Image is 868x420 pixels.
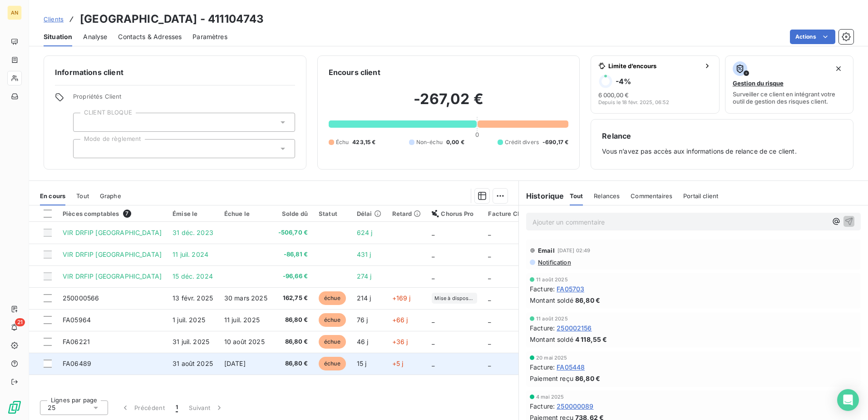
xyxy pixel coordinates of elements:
[432,210,477,217] div: Chorus Pro
[530,401,555,411] span: Facture :
[591,55,719,114] button: Limite d’encours-4%6 000,00 €Depuis le 18 févr. 2025, 06:52
[81,145,88,153] input: Ajouter une valeur
[733,90,846,105] span: Surveiller ce client en intégrant votre outil de gestion des risques client.
[575,335,607,344] span: 4 118,55 €
[357,316,368,324] span: 76 j
[598,91,629,99] span: 6 000,00 €
[173,210,213,217] div: Émise le
[278,228,308,237] span: -506,70 €
[63,272,162,280] span: VIR DRFIP [GEOGRAPHIC_DATA]
[7,5,22,20] div: AN
[616,77,631,86] h6: -4 %
[278,359,308,368] span: 86,80 €
[352,138,375,146] span: 423,15 €
[76,192,89,200] span: Tout
[63,294,99,302] span: 250000566
[80,11,264,27] h3: [GEOGRAPHIC_DATA] - 411104743
[530,295,573,305] span: Montant soldé
[173,250,208,258] span: 11 juil. 2024
[432,338,434,345] span: _
[63,316,91,324] span: FA05964
[319,210,346,217] div: Statut
[224,360,246,367] span: [DATE]
[542,138,568,146] span: -690,17 €
[432,316,434,324] span: _
[73,93,295,105] span: Propriétés Client
[357,360,367,367] span: 15 j
[63,210,162,218] div: Pièces comptables
[278,294,308,303] span: 162,75 €
[488,272,491,280] span: _
[224,316,260,324] span: 11 juil. 2025
[602,130,842,158] div: Vous n’avez pas accès aux informations de relance de ce client.
[173,229,213,236] span: 31 déc. 2023
[173,338,209,345] span: 31 juil. 2025
[319,357,346,370] span: échue
[357,294,371,302] span: 214 j
[536,277,568,282] span: 11 août 2025
[224,338,265,345] span: 10 août 2025
[519,190,564,201] h6: Historique
[100,192,121,200] span: Graphe
[224,294,267,302] span: 30 mars 2025
[115,398,170,417] button: Précédent
[536,355,567,360] span: 20 mai 2025
[63,229,162,236] span: VIR DRFIP [GEOGRAPHIC_DATA]
[557,362,585,372] span: FA05448
[336,138,349,146] span: Échu
[357,338,369,345] span: 46 j
[557,323,592,333] span: 250002156
[536,316,568,321] span: 11 août 2025
[475,131,479,138] span: 0
[7,400,22,415] img: Logo LeanPay
[278,250,308,259] span: -86,81 €
[176,403,178,412] span: 1
[392,338,408,345] span: +36 j
[118,32,182,41] span: Contacts & Adresses
[319,335,346,349] span: échue
[488,210,533,217] div: Facture CFAST
[173,294,213,302] span: 13 févr. 2025
[48,403,55,412] span: 25
[63,250,162,258] span: VIR DRFIP [GEOGRAPHIC_DATA]
[598,100,669,105] span: Depuis le 18 févr. 2025, 06:52
[44,32,72,41] span: Situation
[570,192,583,200] span: Tout
[557,401,593,411] span: 250000089
[575,374,600,383] span: 86,80 €
[357,272,372,280] span: 274 j
[488,294,491,302] span: _
[488,250,491,258] span: _
[192,32,227,41] span: Paramètres
[40,192,65,200] span: En cours
[432,272,434,280] span: _
[392,210,421,217] div: Retard
[416,138,443,146] span: Non-échu
[530,323,555,333] span: Facture :
[357,229,373,236] span: 624 j
[488,229,491,236] span: _
[530,374,573,383] span: Paiement reçu
[432,229,434,236] span: _
[173,272,213,280] span: 15 déc. 2024
[725,55,853,114] button: Gestion du risqueSurveiller ce client en intégrant votre outil de gestion des risques client.
[683,192,718,200] span: Portail client
[434,295,474,301] span: Mise à disposition du destinataire
[488,360,491,367] span: _
[575,295,600,305] span: 86,80 €
[631,192,672,200] span: Commentaires
[173,316,205,324] span: 1 juil. 2025
[329,67,380,78] h6: Encours client
[170,398,183,417] button: 1
[224,210,267,217] div: Échue le
[432,250,434,258] span: _
[488,316,491,324] span: _
[319,313,346,327] span: échue
[392,294,411,302] span: +169 j
[63,338,90,345] span: FA06221
[557,284,584,294] span: FA05703
[55,67,295,78] h6: Informations client
[15,318,25,326] span: 21
[392,316,408,324] span: +66 j
[594,192,620,200] span: Relances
